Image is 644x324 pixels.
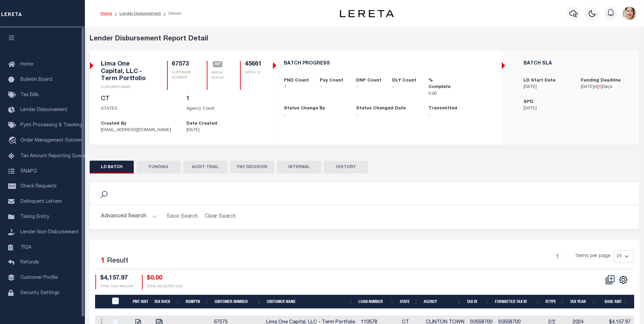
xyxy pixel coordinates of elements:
th: Tax Docs: activate to sort column ascending [151,295,183,309]
button: LD BATCH [90,161,134,174]
h5: 1 [186,95,262,103]
p: 1 [284,84,310,91]
label: DNP Count [356,77,381,84]
th: RType: activate to sort column ascending [543,295,567,309]
i: travel_explore [8,137,19,145]
th: Agency: activate to sort column ascending [421,295,464,309]
p: [DATE] [186,127,262,134]
th: &nbsp;&nbsp;&nbsp;&nbsp;&nbsp;&nbsp;&nbsp;&nbsp;&nbsp;&nbsp; [95,295,108,309]
span: Bulletin Board [20,77,52,82]
button: Advanced Search [101,210,157,223]
th: Base Amt: activate to sort column ascending [599,295,631,309]
label: DLY Count [392,77,416,84]
span: Items per page [576,253,610,260]
p: [DATE] [523,84,571,91]
div: Lender Disbursement Report Detail [90,34,640,44]
th: State: activate to sort column ascending [397,295,421,309]
span: 1 [599,85,601,89]
button: HISTORY [324,161,368,174]
p: - [320,84,346,91]
p: [DATE] [523,105,571,112]
p: TOTAL DUE AMOUNT [100,284,134,289]
button: AUDIT TRAIL [183,161,227,174]
span: Security Settings [20,291,59,295]
p: 0.00 [428,91,455,97]
label: Result [107,256,128,267]
a: Home [100,12,112,16]
a: AIP [213,61,223,68]
button: FUNDING [136,161,181,174]
p: CUSTOMER NAME [101,85,151,90]
label: SPD [523,99,533,106]
span: [DATE] [581,85,594,89]
span: Taxing Entity [20,215,49,219]
p: - [284,112,346,119]
img: logo-dark.svg [340,10,394,17]
h5: 45661 [245,61,262,68]
p: - [392,84,418,91]
p: [EMAIL_ADDRESS][DOMAIN_NAME] [101,127,176,134]
span: Tax Amount Reporting Queue [20,154,87,159]
p: in Days [581,84,628,91]
p: BATCH ID [245,70,262,75]
span: Customer Profile [20,275,58,280]
span: Refunds [20,260,39,265]
span: 1 [101,257,105,265]
p: BATCH STATUS [211,71,224,81]
span: Pymt Processing & Tracking [20,123,82,128]
label: Created By [101,121,126,127]
span: [ ] [597,85,602,89]
th: Customer Name: activate to sort column ascending [264,295,356,309]
h4: $4,157.97 [100,275,134,282]
h4: $0.00 [147,275,182,282]
p: STATES [101,106,176,112]
label: % Complete [428,77,455,91]
button: PAY DECISION [230,161,274,174]
th: Tax Year: activate to sort column ascending [567,295,599,309]
th: Tax Id: activate to sort column ascending [464,295,492,309]
span: Tax Bills [20,93,39,97]
li: Details [161,11,182,17]
span: Delinquent Letters [20,199,62,204]
th: Formatted Tax Id: activate to sort column ascending [492,295,543,309]
th: Customer Number: activate to sort column ascending [212,295,264,309]
span: Order Management System [20,138,81,143]
th: Loan Number: activate to sort column ascending [356,295,397,309]
label: Funding Deadline [581,77,621,84]
p: CUSTOMER NUMBER [172,70,190,80]
p: TOTAL SELECTED DUE [147,284,182,289]
label: LD Start Date [523,77,555,84]
h5: CT [101,95,176,103]
h5: BATCH PROGRESS [284,61,491,67]
th: Rdmptn: activate to sort column ascending [183,295,212,309]
th: PayeePmtBatchStatus [108,295,130,309]
h5: BATCH SLA [523,61,628,67]
span: TIQA [20,245,31,250]
span: Home [20,62,33,67]
label: Status Changed Date [356,105,406,112]
p: - [356,112,418,119]
label: Pay Count [320,77,343,84]
p: Agency Count [186,106,262,112]
label: PND Count [284,77,309,84]
h5: Lima One Capital, LLC - Term Portfolio [101,61,151,83]
label: Status Change By [284,105,325,112]
button: INTERNAL [277,161,321,174]
a: Lender Disbursement [119,12,161,16]
p: - [356,84,382,91]
a: 1 [554,253,561,260]
span: Lender Disbursement [20,108,68,112]
label: Transmitted [428,105,457,112]
label: Date Created [186,121,217,127]
span: Lender Non-Disbursement [20,230,79,235]
th: Pmt Hist [130,295,151,309]
span: SNAPQ [20,169,37,174]
span: Check Requests [20,184,57,189]
p: - [428,112,491,119]
h5: 67573 [172,61,190,68]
